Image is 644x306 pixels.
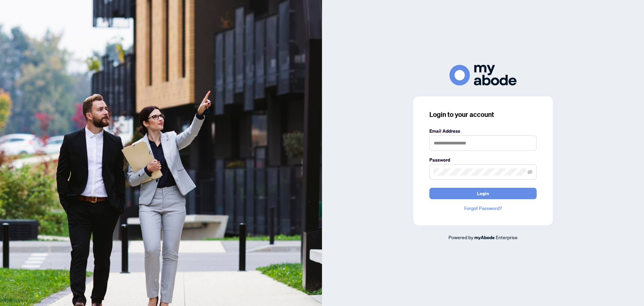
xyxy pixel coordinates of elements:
[429,205,537,212] a: Forgot Password?
[429,156,537,164] label: Password
[496,234,518,240] span: Enterprise
[448,234,473,240] span: Powered by
[429,188,537,199] button: Login
[474,234,495,241] a: myAbode
[429,110,537,119] h3: Login to your account
[477,188,489,199] span: Login
[528,170,532,174] span: eye-invisible
[449,65,517,85] img: ma-logo
[429,127,537,135] label: Email Address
